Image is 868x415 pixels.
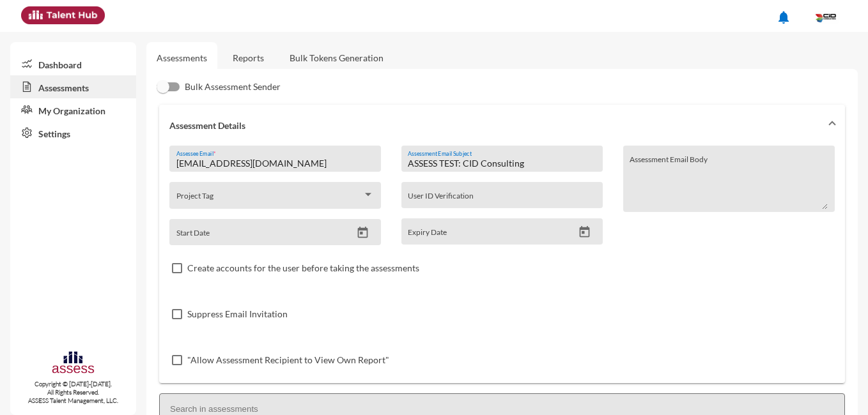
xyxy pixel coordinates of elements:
img: assesscompany-logo.png [51,350,95,377]
span: Create accounts for the user before taking the assessments [187,260,419,276]
a: Reports [222,42,274,73]
mat-expansion-panel-header: Assessment Details [159,105,845,146]
a: Assessments [157,52,207,63]
input: Assessee Email [176,158,375,169]
button: Open calendar [573,225,596,239]
a: My Organization [10,98,136,121]
p: Copyright © [DATE]-[DATE]. All Rights Reserved. ASSESS Talent Management, LLC. [10,380,136,405]
span: Bulk Assessment Sender [185,79,281,94]
a: Bulk Tokens Generation [279,42,394,73]
span: "Allow Assessment Recipient to View Own Report" [187,352,389,368]
button: Open calendar [352,226,374,239]
a: Assessments [10,75,136,98]
input: Assessment Email Subject [408,158,596,169]
div: Assessment Details [159,146,845,383]
mat-panel-title: Assessment Details [169,120,819,131]
a: Dashboard [10,52,136,75]
a: Settings [10,121,136,144]
mat-icon: notifications [776,10,791,25]
span: Suppress Email Invitation [187,306,288,322]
